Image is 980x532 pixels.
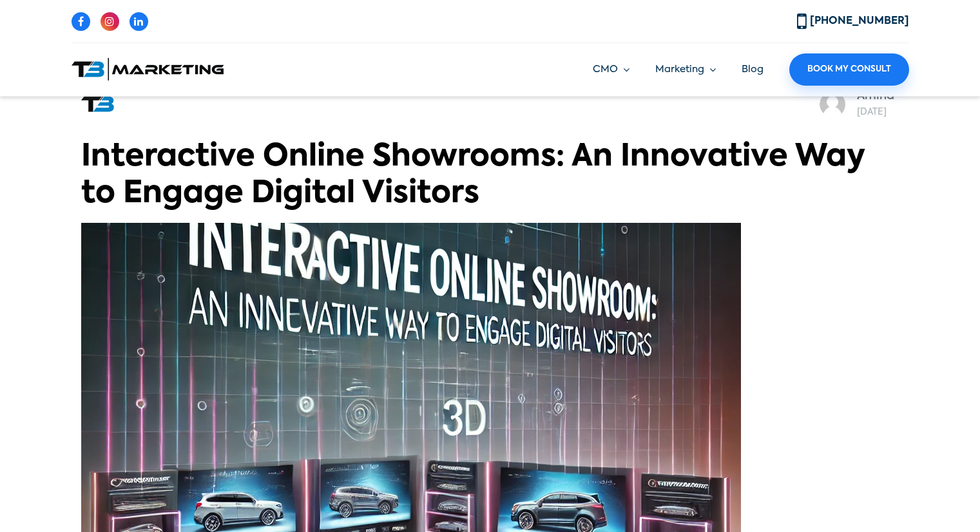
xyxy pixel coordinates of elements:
a: [DATE] [857,108,887,117]
h1: Interactive Online Showrooms: An Innovative Way to Engage Digital Visitors [81,140,899,213]
a: Marketing [655,62,716,77]
a: CMO [593,62,629,77]
img: T3 Marketing [72,58,224,81]
a: [PHONE_NUMBER] [797,16,909,26]
img: t3.png [81,96,114,112]
a: Book My Consult [789,53,909,86]
a: Blog [742,64,764,74]
a: Amina [857,90,894,102]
